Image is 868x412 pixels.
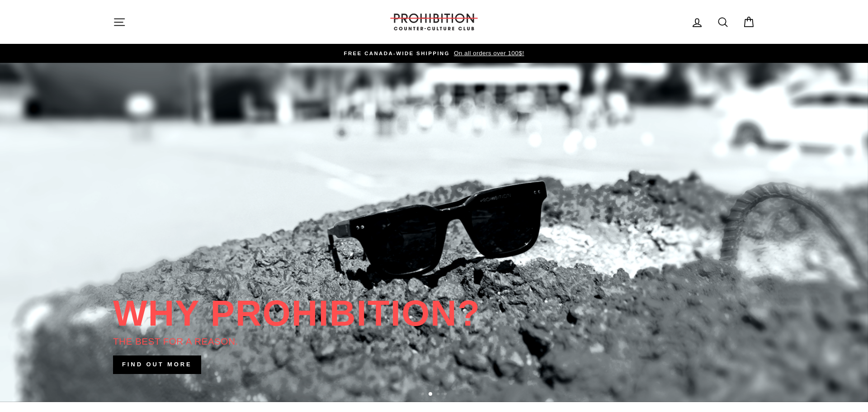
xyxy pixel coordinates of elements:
span: On all orders over 100$! [452,50,524,57]
span: FREE CANADA-WIDE SHIPPING [344,51,450,56]
img: PROHIBITION COUNTER-CULTURE CLUB [389,14,479,30]
button: 1 [421,393,426,397]
button: 4 [444,393,448,397]
button: 3 [437,393,441,397]
button: 2 [429,392,433,397]
a: FREE CANADA-WIDE SHIPPING On all orders over 100$! [115,48,753,58]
